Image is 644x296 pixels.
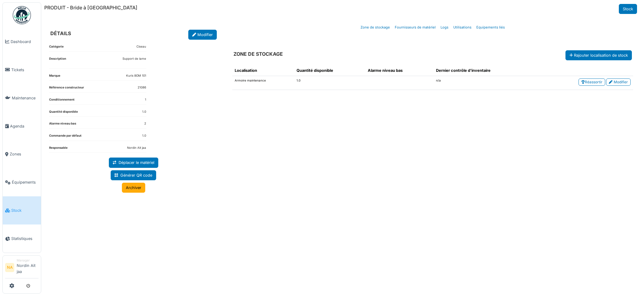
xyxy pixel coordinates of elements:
a: Stock [619,4,637,14]
td: n/a [434,76,535,90]
li: Nordin Ait jaa [17,258,39,277]
a: Dashboard [3,28,41,56]
a: Agenda [3,112,41,140]
a: Logs [438,20,451,35]
dt: Référence constructeur [49,85,84,92]
a: Tickets [3,56,41,84]
th: Quantité disponible [294,65,365,76]
a: Statistiques [3,224,41,253]
h6: ZONE DE STOCKAGE [233,51,283,57]
dt: Commande par défaut [49,134,82,141]
a: Stock [3,196,41,224]
span: Équipements [12,179,39,185]
a: Utilisations [451,20,474,35]
span: Dashboard [11,39,39,45]
th: Alarme niveau bas [365,65,434,76]
dd: 1 [145,98,146,102]
a: Modifier [188,30,217,40]
a: Equipements liés [474,20,507,35]
a: NA ManagerNordin Ait jaa [5,258,39,278]
span: Agenda [10,123,39,129]
a: Modifier [606,78,631,86]
li: NA [5,263,14,272]
dd: Ciseau [136,45,146,49]
a: Maintenance [3,84,41,112]
dd: 1.0 [142,134,146,138]
span: Tickets [11,67,39,73]
dd: 1.0 [142,110,146,114]
h6: DÉTAILS [50,31,71,36]
th: Localisation [232,65,294,76]
a: Fournisseurs de matériel [392,20,438,35]
p: Support de lame [122,57,146,61]
dd: 2 [144,121,146,126]
a: Déplacer le matériel [109,158,158,168]
a: Réassortir [579,78,605,86]
dt: Conditionnement [49,98,75,105]
span: Statistiques [11,236,39,241]
span: Zones [10,151,39,157]
dd: Nordin Ait jaa [127,146,146,150]
img: Badge_color-CXgf-gQk.svg [13,6,31,24]
td: 1.0 [294,76,365,90]
a: Équipements [3,168,41,196]
a: Zone de stockage [358,20,392,35]
dt: Quantité disponible [49,110,78,117]
h6: PRODUIT - Bride à [GEOGRAPHIC_DATA] [44,5,137,11]
a: Zones [3,140,41,168]
a: Archiver [122,183,145,193]
a: Générer QR code [111,170,156,180]
button: Rajouter localisation de stock [565,50,632,60]
dd: Kuris BOM 101 [126,74,146,78]
span: Stock [11,208,39,213]
dt: Catégorie [49,45,64,52]
span: Maintenance [12,95,39,101]
dt: Description [49,57,66,68]
dt: Alarme niveau bas [49,121,76,128]
td: Armoire maintenance [232,76,294,90]
dt: Responsable [49,146,68,153]
dt: Marque [49,74,60,81]
th: Dernier contrôle d'inventaire [434,65,535,76]
div: Manager [17,258,39,263]
dd: 21086 [138,85,146,90]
